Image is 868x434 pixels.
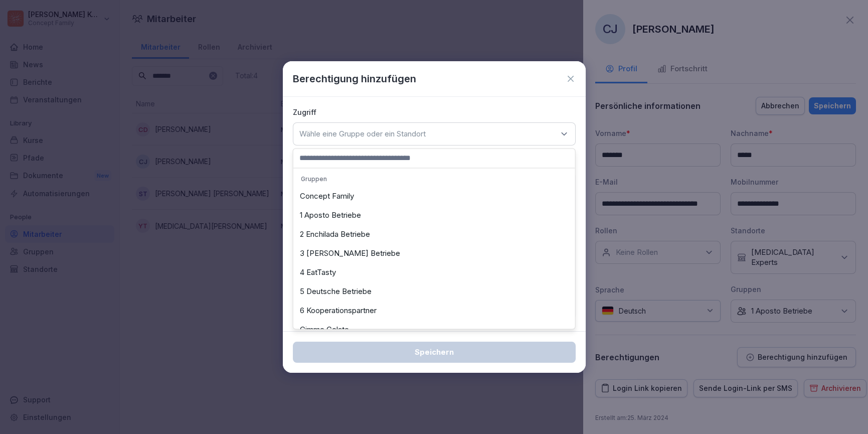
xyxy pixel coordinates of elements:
div: 6 Kooperationspartner [296,301,573,320]
div: Speichern [301,347,568,358]
div: 4 EatTasty [296,263,573,282]
div: 2 Enchilada Betriebe [296,225,573,244]
p: Berechtigung hinzufügen [293,71,416,86]
p: Wähle eine Gruppe oder ein Standort [299,129,426,139]
p: Gruppen [296,171,573,187]
div: 1 Aposto Betriebe [296,206,573,225]
p: Zugriff [293,107,576,117]
div: Gimme Gelato [296,320,573,339]
div: 3 [PERSON_NAME] Betriebe [296,244,573,263]
button: Speichern [293,342,576,363]
div: 5 Deutsche Betriebe [296,282,573,301]
div: Concept Family [296,187,573,206]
